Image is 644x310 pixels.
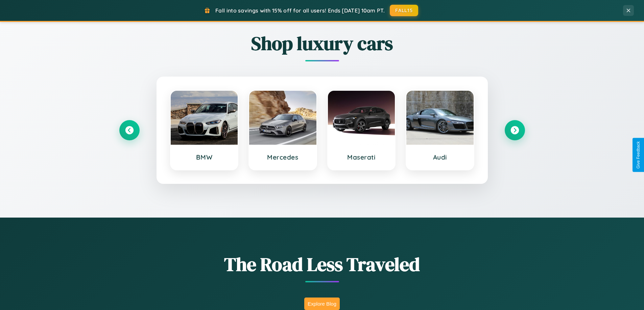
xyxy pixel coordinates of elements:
[413,153,467,161] h3: Audi
[177,153,231,161] h3: BMW
[390,5,418,16] button: FALL15
[636,141,641,169] div: Give Feedback
[335,153,388,161] h3: Maserati
[256,153,310,161] h3: Mercedes
[304,298,340,310] button: Explore Blog
[119,251,525,277] h1: The Road Less Traveled
[215,7,385,14] span: Fall into savings with 15% off for all users! Ends [DATE] 10am PT.
[119,30,525,56] h2: Shop luxury cars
